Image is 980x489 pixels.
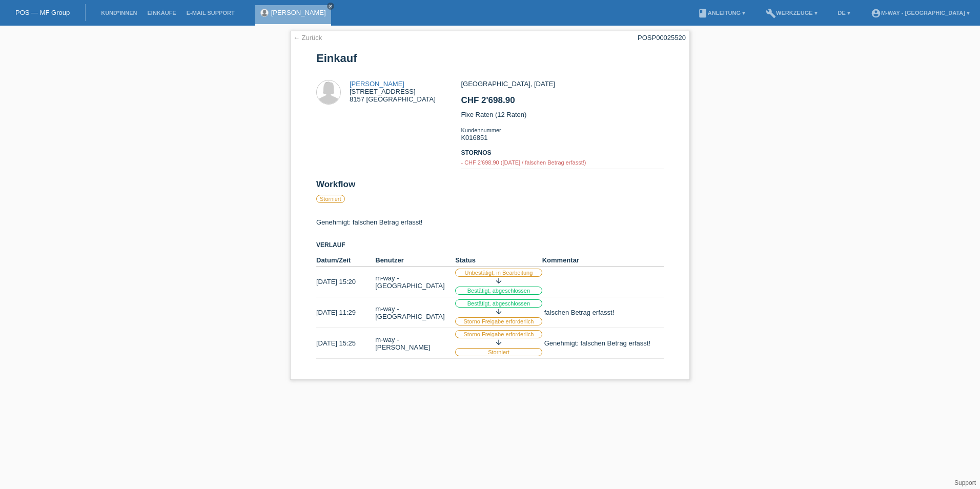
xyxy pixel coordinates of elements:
[866,10,975,16] a: account_circlem-way - [GEOGRAPHIC_DATA] ▾
[455,330,542,338] label: Storno Freigabe erforderlich
[461,149,663,157] h3: Stornos
[327,3,334,10] a: close
[293,34,322,42] a: ← Zurück
[142,10,181,16] a: Einkäufe
[954,479,976,486] a: Support
[542,328,664,359] td: Genehmigt: falschen Betrag erfasst!
[375,267,455,297] td: m-way - [GEOGRAPHIC_DATA]
[461,95,663,111] h2: CHF 2'698.90
[495,338,503,347] i: arrow_downward
[455,287,542,295] label: Bestätigt, abgeschlossen
[316,267,375,297] td: [DATE] 15:20
[455,269,542,277] label: Unbestätigt, in Bearbeitung
[375,254,455,267] th: Benutzer
[316,52,664,65] h1: Einkauf
[271,9,326,16] a: [PERSON_NAME]
[316,195,345,203] label: Storniert
[461,80,663,179] div: [GEOGRAPHIC_DATA], [DATE] Fixe Raten (12 Raten) K016851
[455,299,542,308] label: Bestätigt, abgeschlossen
[350,80,436,103] div: [STREET_ADDRESS] 8157 [GEOGRAPHIC_DATA]
[761,10,823,16] a: buildWerkzeuge ▾
[316,254,375,267] th: Datum/Zeit
[542,297,664,328] td: falschen Betrag erfasst!
[833,10,855,16] a: DE ▾
[461,127,501,133] span: Kundennummer
[495,277,503,285] i: arrow_downward
[15,9,70,16] a: POS — MF Group
[328,4,333,9] i: close
[495,308,503,316] i: arrow_downward
[375,328,455,359] td: m-way - [PERSON_NAME]
[316,297,375,328] td: [DATE] 11:29
[692,10,750,16] a: bookAnleitung ▾
[455,254,542,267] th: Status
[375,297,455,328] td: m-way - [GEOGRAPHIC_DATA]
[350,80,404,88] a: [PERSON_NAME]
[316,211,664,359] div: Genehmigt: falschen Betrag erfasst!
[181,10,240,16] a: E-Mail Support
[766,8,776,18] i: build
[316,328,375,359] td: [DATE] 15:25
[638,34,686,42] div: POSP00025520
[461,159,663,166] div: - CHF 2'698.90 ([DATE] / falschen Betrag erfasst!)
[698,8,708,18] i: book
[455,317,542,325] label: Storno Freigabe erforderlich
[96,10,142,16] a: Kund*innen
[316,241,664,249] h3: Verlauf
[316,179,664,195] h2: Workflow
[871,8,881,18] i: account_circle
[455,348,542,356] label: Storniert
[542,254,664,267] th: Kommentar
